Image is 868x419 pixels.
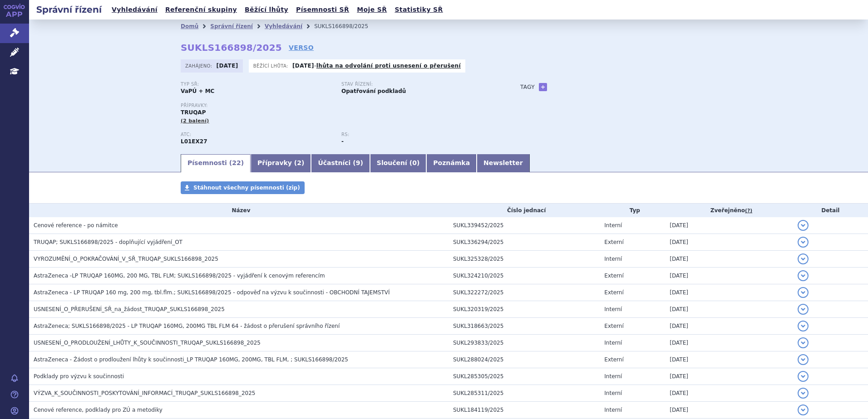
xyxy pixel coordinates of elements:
[34,222,118,229] span: Cenové reference - po námitce
[798,253,809,264] button: detail
[34,407,163,413] span: Cenové reference, podklady pro ZÚ a metodiky
[604,323,623,329] span: Externí
[265,23,302,29] a: Vyhledávání
[665,204,793,217] th: Zveřejněno
[34,273,325,279] span: AstraZeneca -LP TRUQAP 160MG, 200 MG, TBL FLM; SUKLS166898/2025 - vyjádření k cenovým referencím
[181,82,332,87] p: Typ SŘ:
[665,251,793,268] td: [DATE]
[449,204,600,217] th: Číslo jednací
[34,373,124,380] span: Podklady pro výzvu k součinnosti
[181,23,198,29] a: Domů
[426,154,477,172] a: Poznámka
[604,222,622,229] span: Interní
[449,318,600,335] td: SUKL318663/2025
[449,217,600,234] td: SUKL339452/2025
[34,256,218,262] span: VYROZUMĚNÍ_O_POKRAČOVÁNÍ_V_SŘ_TRUQAP_SUKLS166898_2025
[210,23,253,29] a: Správní řízení
[449,251,600,268] td: SUKL325328/2025
[449,284,600,301] td: SUKL322272/2025
[665,301,793,318] td: [DATE]
[34,390,255,396] span: VÝZVA_K_SOUČINNOSTI_POSKYTOVÁNÍ_INFORMACÍ_TRUQAP_SUKLS166898_2025
[798,354,809,365] button: detail
[193,185,300,191] span: Stáhnout všechny písemnosti (zip)
[181,42,282,53] strong: SUKLS166898/2025
[665,335,793,351] td: [DATE]
[604,356,623,363] span: Externí
[314,19,380,33] li: SUKLS166898/2025
[370,154,426,172] a: Sloučení (0)
[665,284,793,301] td: [DATE]
[745,208,752,214] abbr: (?)
[449,335,600,351] td: SUKL293833/2025
[798,237,809,248] button: detail
[181,103,502,108] p: Přípravky:
[520,82,535,93] h3: Tagy
[34,289,390,296] span: AstraZeneca - LP TRUQAP 160 mg, 200 mg, tbl.flm.; SUKLS166898/2025 - odpověď na výzvu k součinnos...
[253,62,290,69] span: Běžící lhůta:
[311,154,370,172] a: Účastníci (9)
[293,4,352,16] a: Písemnosti SŘ
[798,220,809,231] button: detail
[604,239,623,245] span: Externí
[793,204,868,217] th: Detail
[341,88,406,94] strong: Opatřování podkladů
[449,268,600,284] td: SUKL324210/2025
[449,385,600,402] td: SUKL285311/2025
[392,4,445,16] a: Statistiky SŘ
[163,4,240,16] a: Referenční skupiny
[665,385,793,402] td: [DATE]
[604,373,622,380] span: Interní
[604,407,622,413] span: Interní
[665,368,793,385] td: [DATE]
[297,159,301,166] span: 2
[29,204,449,217] th: Název
[34,340,261,346] span: USNESENÍ_O_PRODLOUŽENÍ_LHŮTY_K_SOUČINNOSTI_TRUQAP_SUKLS166898_2025
[356,159,360,166] span: 9
[34,356,348,363] span: AstraZeneca - Žádost o prodloužení lhůty k součinnosti_LP TRUQAP 160MG, 200MG, TBL FLM, ; SUKLS16...
[354,4,390,16] a: Moje SŘ
[604,273,623,279] span: Externí
[449,351,600,368] td: SUKL288024/2025
[798,404,809,415] button: detail
[798,388,809,399] button: detail
[181,138,207,145] strong: KAPIVASERTIB
[232,159,241,166] span: 22
[449,402,600,419] td: SUKL184119/2025
[181,132,332,137] p: ATC:
[185,62,214,69] span: Zahájeno:
[798,304,809,315] button: detail
[604,340,622,346] span: Interní
[604,306,622,312] span: Interní
[289,43,314,52] a: VERSO
[34,239,182,245] span: TRUQAP; SUKLS166898/2025 - doplňující vyjádření_OT
[449,234,600,251] td: SUKL336294/2025
[665,351,793,368] td: [DATE]
[181,109,206,116] span: TRUQAP
[449,301,600,318] td: SUKL320319/2025
[29,3,109,16] h2: Správní řízení
[665,217,793,234] td: [DATE]
[665,268,793,284] td: [DATE]
[34,323,340,329] span: AstraZeneca; SUKLS166898/2025 - LP TRUQAP 160MG, 200MG TBL FLM 64 - žádost o přerušení správního ...
[604,390,622,396] span: Interní
[798,287,809,298] button: detail
[798,321,809,331] button: detail
[665,318,793,335] td: [DATE]
[181,181,305,194] a: Stáhnout všechny písemnosti (zip)
[251,154,311,172] a: Přípravky (2)
[341,132,493,137] p: RS:
[181,88,214,94] strong: VaPÚ + MC
[292,63,314,69] strong: [DATE]
[600,204,665,217] th: Typ
[341,138,344,145] strong: -
[242,4,291,16] a: Běžící lhůty
[217,63,238,69] strong: [DATE]
[292,62,461,69] p: -
[477,154,530,172] a: Newsletter
[181,118,209,124] span: (2 balení)
[341,82,493,87] p: Stav řízení:
[665,402,793,419] td: [DATE]
[798,371,809,382] button: detail
[181,154,251,172] a: Písemnosti (22)
[34,306,225,312] span: USNESENÍ_O_PŘERUŠENÍ_SŘ_na_žádost_TRUQAP_SUKLS166898_2025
